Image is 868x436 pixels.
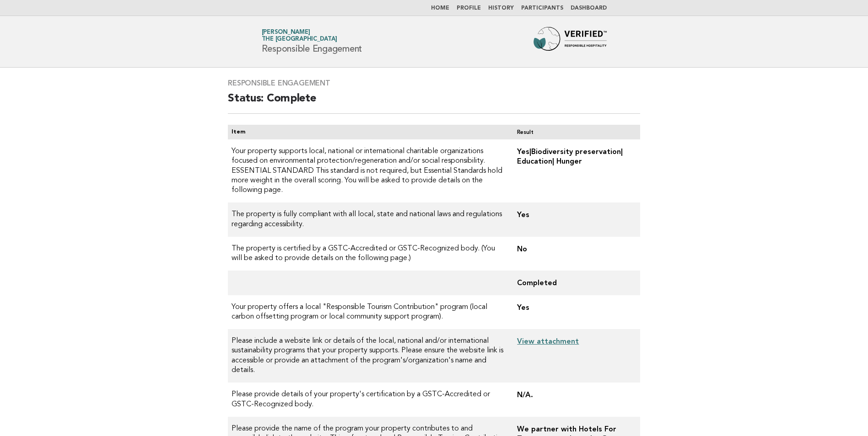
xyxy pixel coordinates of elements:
td: Please include a website link or details of the local, national and/or international sustainabili... [228,329,510,383]
td: The property is certified by a GSTC-Accredited or GSTC-Recognized body. (You will be asked to pro... [228,237,510,271]
th: Result [510,125,640,139]
td: Completed [510,271,640,295]
a: Participants [521,5,563,11]
h2: Status: Complete [228,91,640,114]
a: [PERSON_NAME]The [GEOGRAPHIC_DATA] [262,29,337,42]
a: Dashboard [571,5,607,11]
td: Yes [510,202,640,237]
td: No [510,237,640,271]
span: The [GEOGRAPHIC_DATA] [262,37,337,43]
td: Yes|Biodiversity preservation| Education| Hunger [510,139,640,202]
img: Forbes Travel Guide [534,27,607,56]
a: History [488,5,514,11]
th: Item [228,125,510,139]
a: View attachment [517,337,579,346]
h1: Responsible Engagement [262,30,362,53]
a: Profile [457,5,481,11]
h3: Responsible Engagement [228,79,640,88]
td: Your property offers a local "Responsible Tourism Contribution" program (local carbon offsetting ... [228,295,510,330]
td: Please provide details of your property's certification by a GSTC-Accredited or GSTC-Recognized b... [228,383,510,417]
td: Your property supports local, national or international charitable organizations focused on envir... [228,139,510,202]
td: Yes [510,295,640,330]
td: The property is fully compliant with all local, state and national laws and regulations regarding... [228,202,510,237]
td: N/A. [510,383,640,417]
a: Home [431,5,449,11]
